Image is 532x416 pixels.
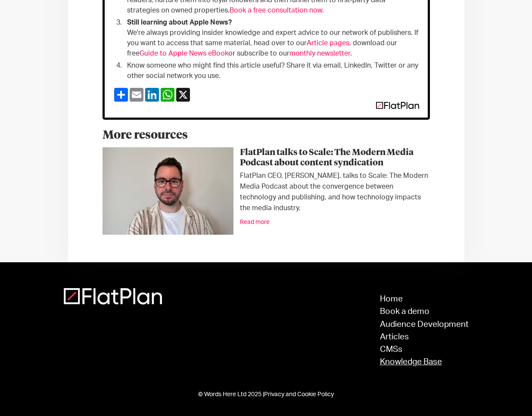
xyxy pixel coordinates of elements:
[113,88,129,102] a: Share
[144,88,160,102] a: LinkedIn
[380,320,469,329] a: Audience Development
[140,50,228,57] a: Guide to Apple News eBook
[175,88,191,102] a: X
[124,17,419,59] li: We're always providing insider knowledge and expert advice to our network of publishers. If you w...
[103,124,430,147] h1: More resources
[240,219,270,225] a: Read more
[64,390,469,399] div: © Words Here Ltd 2025 |
[289,50,350,57] a: monthly newsletter
[380,333,469,341] a: Articles
[264,391,334,397] a: Privacy and Cookie Policy
[230,7,324,14] a: Book a free consultation now.
[380,307,469,316] a: Book a demo
[129,88,144,102] a: Email
[307,40,349,47] a: Article pages
[103,147,430,168] a: FlatPlan talks to Scale: The Modern Media Podcast about content syndication
[124,60,419,81] li: Know someone who might find this article useful? Share it via email, LinkedIn, Twitter or any oth...
[103,171,430,214] div: FlatPlan CEO, [PERSON_NAME], talks to Scale: The Modern Media Podcast about the convergence betwe...
[160,88,175,102] a: WhatsApp
[380,358,469,366] a: Knowledge Base
[380,295,469,303] a: Home
[380,345,469,354] a: CMSs
[127,19,232,26] strong: Still learning about Apple News?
